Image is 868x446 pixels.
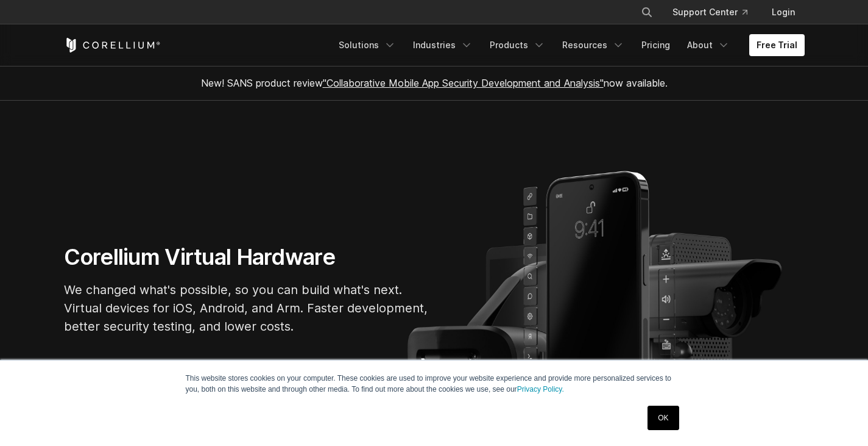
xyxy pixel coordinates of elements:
a: Login [762,1,805,23]
button: Search [636,1,658,23]
a: Pricing [634,34,677,56]
p: This website stores cookies on your computer. These cookies are used to improve your website expe... [186,373,683,395]
span: New! SANS product review now available. [201,77,668,89]
a: Corellium Home [64,38,161,52]
a: Solutions [331,34,403,56]
div: Navigation Menu [331,34,805,56]
h1: Corellium Virtual Hardware [64,243,429,271]
a: Products [482,34,552,56]
a: "Collaborative Mobile App Security Development and Analysis" [323,77,604,89]
a: Privacy Policy. [517,385,564,394]
a: Industries [406,34,480,56]
a: Free Trial [749,34,805,56]
a: Resources [555,34,632,56]
p: We changed what's possible, so you can build what's next. Virtual devices for iOS, Android, and A... [64,281,429,336]
a: OK [647,406,679,430]
div: Navigation Menu [626,1,805,23]
a: Support Center [663,1,757,23]
a: About [680,34,737,56]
